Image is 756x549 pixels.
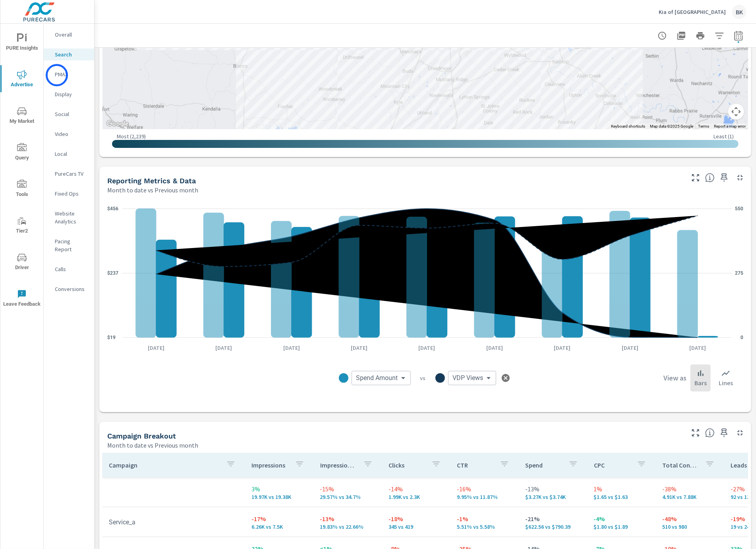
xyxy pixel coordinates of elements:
[251,524,307,530] p: 6,260 vs 7,503
[712,28,727,44] button: Apply Filters
[44,128,94,140] div: Video
[107,440,198,450] p: Month to date vs Previous month
[731,28,746,44] button: Select Date Range
[44,29,94,41] div: Overall
[44,148,94,160] div: Local
[3,33,41,53] span: PURE Insights
[251,461,288,469] p: Impressions
[104,119,131,129] img: Google
[142,344,170,352] p: [DATE]
[735,270,743,276] text: 275
[55,190,88,198] p: Fixed Ops
[728,104,744,120] button: Map camera controls
[117,133,146,140] p: Most ( 2,239 )
[55,70,88,78] p: PMAX
[448,371,496,385] div: VDP Views
[55,170,88,178] p: PureCars TV
[525,461,562,469] p: Spend
[3,289,41,309] span: Leave Feedback
[481,344,509,352] p: [DATE]
[320,461,357,469] p: Impression Share
[55,31,88,39] p: Overall
[44,235,94,255] div: Pacing Report
[662,524,718,530] p: 510 vs 980
[352,371,411,385] div: Spend Amount
[713,133,734,140] p: Least ( 1 )
[616,344,644,352] p: [DATE]
[684,344,712,352] p: [DATE]
[718,171,731,184] span: Save this to your personalized report
[705,428,715,438] span: This is a summary of Search performance results by campaign. Each column can be sorted.
[735,206,743,211] text: 550
[594,461,630,469] p: CPC
[525,484,581,494] p: -13%
[3,180,41,199] span: Tools
[356,374,398,382] span: Spend Amount
[389,524,444,530] p: 345 vs 419
[662,484,718,494] p: -38%
[525,494,581,500] p: $3,268.35 vs $3,739.82
[210,344,238,352] p: [DATE]
[55,130,88,138] p: Video
[320,514,376,524] p: -13%
[662,514,718,524] p: -48%
[44,48,94,60] div: Search
[411,374,435,382] p: vs
[55,237,88,253] p: Pacing Report
[55,265,88,273] p: Calls
[3,107,41,126] span: My Market
[673,28,689,44] button: "Export Report to PDF"
[457,524,512,530] p: 5.51% vs 5.58%
[107,177,196,185] h5: Reporting Metrics & Data
[734,427,746,439] button: Minimize Widget
[692,28,708,44] button: Print Report
[734,171,746,184] button: Minimize Widget
[594,514,650,524] p: -4%
[44,168,94,180] div: PureCars TV
[55,110,88,118] p: Social
[102,512,245,532] td: Service_a
[611,124,645,129] button: Keyboard shortcuts
[457,461,493,469] p: CTR
[662,494,718,500] p: 4,907 vs 7,878
[389,484,444,494] p: -14%
[44,188,94,200] div: Fixed Ops
[44,88,94,100] div: Display
[345,344,373,352] p: [DATE]
[732,5,746,19] div: BK
[107,270,118,276] text: $237
[663,374,686,382] h6: View as
[413,344,441,352] p: [DATE]
[705,173,715,182] span: Understand Search data over time and see how metrics compare to each other.
[320,524,376,530] p: 19.83% vs 22.66%
[662,461,699,469] p: Total Conversions
[55,150,88,158] p: Local
[594,484,650,494] p: 1%
[107,185,198,195] p: Month to date vs Previous month
[55,210,88,225] p: Website Analytics
[0,24,43,316] div: nav menu
[44,208,94,227] div: Website Analytics
[251,494,307,500] p: 19,967 vs 19,383
[689,427,702,439] button: Make Fullscreen
[457,514,512,524] p: -1%
[548,344,576,352] p: [DATE]
[741,335,743,340] text: 0
[525,524,581,530] p: $622.56 vs $790.39
[251,484,307,494] p: 3%
[55,50,88,58] p: Search
[320,484,376,494] p: -15%
[389,494,444,500] p: 1,986 vs 2,300
[714,124,746,128] a: Report a map error
[44,68,94,80] div: PMAX
[453,374,483,382] span: VDP Views
[320,494,376,500] p: 29.57% vs 34.7%
[107,335,116,340] text: $19
[3,70,41,89] span: Advertise
[718,427,731,439] span: Save this to your personalized report
[525,514,581,524] p: -21%
[719,378,733,388] p: Lines
[104,119,131,129] a: Open this area in Google Maps (opens a new window)
[594,524,650,530] p: $1.80 vs $1.89
[107,432,176,440] h5: Campaign Breakout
